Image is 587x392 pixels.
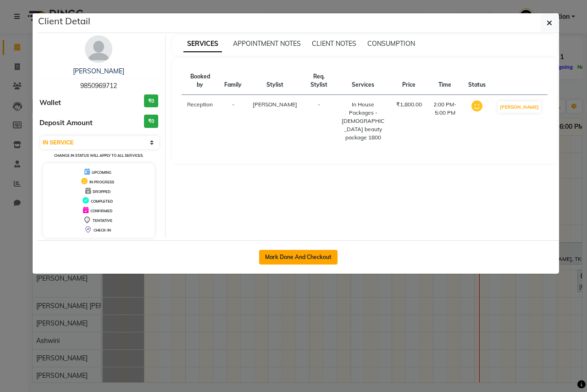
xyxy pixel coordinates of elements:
span: UPCOMING [92,170,111,175]
span: [PERSON_NAME] [253,101,297,108]
span: TENTATIVE [93,218,112,223]
th: Services [336,67,391,95]
h5: Client Detail [38,14,90,28]
td: - [219,95,247,148]
span: CONSUMPTION [367,39,415,48]
th: Booked by [182,67,219,95]
td: Reception [182,95,219,148]
button: Mark Done And Checkout [259,250,338,265]
span: SERVICES [183,36,222,52]
th: Price [391,67,427,95]
span: 9850969712 [80,82,117,90]
span: CHECK-IN [94,228,111,232]
h3: ₹0 [144,115,158,128]
th: Time [427,67,463,95]
span: APPOINTMENT NOTES [233,39,301,48]
img: avatar [85,35,112,63]
td: - [303,95,336,148]
th: Stylist [247,67,303,95]
span: IN PROGRESS [89,180,114,184]
span: COMPLETED [91,199,113,204]
span: Wallet [39,98,61,108]
span: CLIENT NOTES [312,39,356,48]
a: [PERSON_NAME] [73,67,124,75]
td: 2:00 PM-5:00 PM [427,95,463,148]
span: CONFIRMED [90,209,112,213]
th: Status [463,67,491,95]
span: DROPPED [93,189,111,194]
div: In House Packages - [DEMOGRAPHIC_DATA] beauty package 1800 [341,100,385,142]
span: Deposit Amount [39,118,93,128]
th: Req. Stylist [303,67,336,95]
div: ₹1,800.00 [396,100,422,109]
button: [PERSON_NAME] [498,101,541,113]
h3: ₹0 [144,94,158,108]
small: Change in status will apply to all services. [54,153,144,158]
th: Family [219,67,247,95]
